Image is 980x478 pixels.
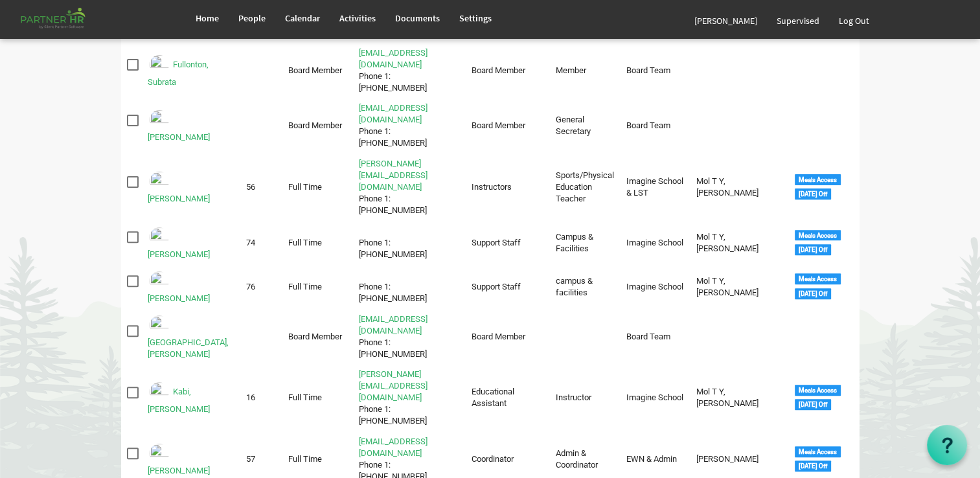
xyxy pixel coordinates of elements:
[353,311,466,363] td: mickysanjibjena@stepind.orgPhone 1: +919078214189 is template cell column header Contact Info
[282,100,353,152] td: Board Member column header Personnel Type
[148,466,210,475] a: [PERSON_NAME]
[148,225,171,249] img: Emp-a83bfb42-0f5f-463c-869c-0ed82ff50f90.png
[620,366,690,429] td: Imagine School column header Departments
[550,267,621,307] td: campus & facilities column header Job Title
[789,155,860,219] td: <div class="tag label label-default">Meals Access</div> <div class="tag label label-default">Sund...
[465,267,549,307] td: Support Staff column header Position
[795,399,831,410] div: [DATE] Off
[282,223,353,263] td: Full Time column header Personnel Type
[550,100,621,152] td: General Secretary column header Job Title
[148,59,209,87] a: Fullonton, Subrata
[620,155,690,219] td: Imagine School & LST column header Departments
[459,12,492,24] span: Settings
[795,461,831,472] div: [DATE] Off
[238,12,266,24] span: People
[196,12,219,24] span: Home
[795,174,841,185] div: Meals Access
[550,223,621,263] td: Campus & Facilities column header Job Title
[550,366,621,429] td: Instructor column header Job Title
[148,387,210,415] a: Kabi, [PERSON_NAME]
[789,311,860,363] td: column header Tags
[148,380,171,404] img: Emp-882b93ba-a2df-4879-a1b5-e9990336fd52.png
[240,155,282,219] td: 56 column header ID
[789,45,860,97] td: column header Tags
[142,267,240,307] td: Hembram, Champa is template cell column header Full Name
[789,366,860,429] td: <div class="tag label label-default">Meals Access</div> <div class="tag label label-default">Sund...
[121,155,142,219] td: checkbox
[339,12,376,24] span: Activities
[465,366,549,429] td: Educational Assistant column header Position
[359,369,427,402] a: [PERSON_NAME][EMAIL_ADDRESS][DOMAIN_NAME]
[142,311,240,363] td: Jena, Micky Sanjib is template cell column header Full Name
[795,244,831,255] div: [DATE] Off
[121,311,142,363] td: checkbox
[142,45,240,97] td: Fullonton, Subrata is template cell column header Full Name
[690,155,789,219] td: Mol T Y, Smitha column header Supervisor
[148,442,171,465] img: Emp-ff444c36-2e5f-4365-8f09-87e68d271f84.png
[465,311,549,363] td: Board Member column header Position
[789,267,860,307] td: <div class="tag label label-default">Meals Access</div> <div class="tag label label-default">Sund...
[359,437,427,458] a: [EMAIL_ADDRESS][DOMAIN_NAME]
[240,311,282,363] td: column header ID
[550,155,621,219] td: Sports/Physical Education Teacher column header Job Title
[353,223,466,263] td: Phone 1: +919827685342 is template cell column header Contact Info
[465,45,549,97] td: Board Member column header Position
[620,45,690,97] td: Board Team column header Departments
[795,273,841,284] div: Meals Access
[148,269,171,293] img: Emp-b5133725-a088-4fb2-a21a-816fa52aaa5c.png
[795,288,831,299] div: [DATE] Off
[282,267,353,307] td: Full Time column header Personnel Type
[777,15,819,27] span: Supervised
[142,100,240,152] td: George, Samson is template cell column header Full Name
[148,337,229,359] a: [GEOGRAPHIC_DATA], [PERSON_NAME]
[550,311,621,363] td: column header Job Title
[395,12,440,24] span: Documents
[359,48,427,69] a: [EMAIL_ADDRESS][DOMAIN_NAME]
[353,100,466,152] td: gs@stepind.orgPhone 1: +919123558022 is template cell column header Contact Info
[142,155,240,219] td: Giri, Sachidananda is template cell column header Full Name
[795,385,841,396] div: Meals Access
[353,267,466,307] td: Phone 1: +919337069153 is template cell column header Contact Info
[795,188,831,199] div: [DATE] Off
[353,155,466,219] td: sachidananda@imagineschools.inPhone 1: +916371599646 is template cell column header Contact Info
[620,223,690,263] td: Imagine School column header Departments
[282,45,353,97] td: Board Member column header Personnel Type
[550,45,621,97] td: Member column header Job Title
[465,223,549,263] td: Support Staff column header Position
[620,267,690,307] td: Imagine School column header Departments
[240,223,282,263] td: 74 column header ID
[121,223,142,263] td: checkbox
[121,366,142,429] td: checkbox
[285,12,320,24] span: Calendar
[240,45,282,97] td: column header ID
[829,3,879,39] a: Log Out
[359,103,427,124] a: [EMAIL_ADDRESS][DOMAIN_NAME]
[282,366,353,429] td: Full Time column header Personnel Type
[142,366,240,429] td: Kabi, Manasi is template cell column header Full Name
[685,3,767,39] a: [PERSON_NAME]
[620,311,690,363] td: Board Team column header Departments
[148,313,171,337] img: Emp-314a2e4f-2472-495b-91ee-46af4e604102.png
[767,3,829,39] a: Supervised
[795,446,841,457] div: Meals Access
[690,267,789,307] td: Mol T Y, Smitha column header Supervisor
[148,293,210,303] a: [PERSON_NAME]
[690,366,789,429] td: Mol T Y, Smitha column header Supervisor
[148,108,171,131] img: Emp-bb320c71-32d4-47a5-8c64-70be61bf7c75.png
[795,230,841,241] div: Meals Access
[465,100,549,152] td: Board Member column header Position
[148,194,210,203] a: [PERSON_NAME]
[353,45,466,97] td: fullontons@gmail.comPhone 1: +917032207410 is template cell column header Contact Info
[240,100,282,152] td: column header ID
[240,267,282,307] td: 76 column header ID
[789,223,860,263] td: <div class="tag label label-default">Meals Access</div> <div class="tag label label-default">Sund...
[690,311,789,363] td: column header Supervisor
[690,223,789,263] td: Mol T Y, Smitha column header Supervisor
[121,100,142,152] td: checkbox
[789,100,860,152] td: column header Tags
[148,170,171,193] img: Emp-f7beb9f7-2d65-468a-af23-8ea234951bdd.png
[282,311,353,363] td: Board Member column header Personnel Type
[121,45,142,97] td: checkbox
[359,159,427,192] a: [PERSON_NAME][EMAIL_ADDRESS][DOMAIN_NAME]
[148,132,210,142] a: [PERSON_NAME]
